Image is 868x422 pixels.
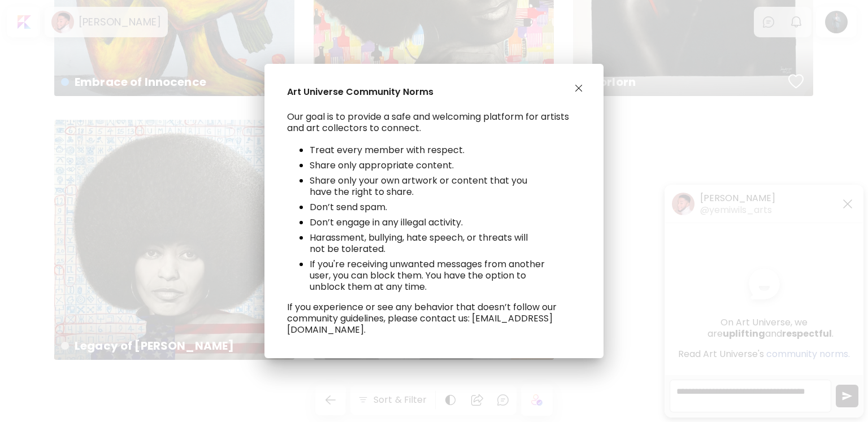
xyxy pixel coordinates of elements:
[287,111,581,134] h5: Our goal is to provide a safe and welcoming platform for artists and art collectors to connect.
[310,160,545,171] h5: Share only appropriate content.
[310,202,545,213] h5: Don’t send spam.
[575,85,583,92] img: exit
[287,302,581,336] h5: If you experience or see any behavior that doesn’t follow our community guidelines, please contac...
[310,217,545,228] h5: Don’t engage in any illegal activity.
[287,86,522,98] h5: Art Universe Community Norms
[310,259,545,293] h5: If you're receiving unwanted messages from another user, you can block them. You have the option ...
[310,232,545,255] h5: Harassment, bullying, hate speech, or threats will not be tolerated.
[310,175,545,198] h5: Share only your own artwork or content that you have the right to share.
[572,82,585,95] button: exit
[310,145,545,156] h5: Treat every member with respect.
